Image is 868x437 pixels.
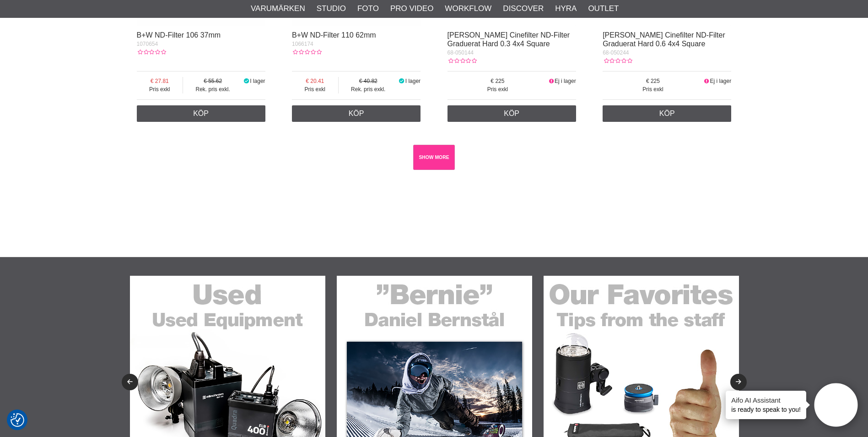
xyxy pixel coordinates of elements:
[726,391,806,419] div: is ready to speak to you!
[183,77,243,85] span: 55.62
[445,3,491,15] a: Workflow
[137,41,158,47] span: 1070654
[710,78,732,84] span: Ej i lager
[339,85,398,93] span: Rek. pris exkl.
[447,105,576,122] a: Köp
[250,78,265,84] span: I lager
[603,77,703,85] span: 225
[555,78,576,84] span: Ej i lager
[122,374,138,390] button: Previous
[603,85,703,93] span: Pris exkl
[548,78,555,84] i: Ej i lager
[447,57,477,65] div: Kundbetyg: 0
[603,105,731,122] a: Köp
[292,85,338,93] span: Pris exkl
[251,3,305,15] a: Varumärken
[292,77,338,85] span: 20.41
[447,77,548,85] span: 225
[447,85,548,93] span: Pris exkl
[292,31,376,39] a: B+W ND-Filter 110 62mm
[137,77,183,85] span: 27.81
[447,31,570,48] a: [PERSON_NAME] Cinefilter ND-Filter Graduerat Hard 0.3 4x4 Square
[405,78,421,84] span: I lager
[292,105,421,122] a: Köp
[137,31,221,39] a: B+W ND-Filter 106 37mm
[137,48,166,56] div: Kundbetyg: 0
[413,145,455,170] a: SHOW MORE
[339,77,398,85] span: 40.82
[588,3,619,15] a: Outlet
[11,412,24,428] button: Samtyckesinställningar
[555,3,577,15] a: Hyra
[447,49,474,56] span: 68-050144
[603,49,629,56] span: 68-050244
[183,85,243,93] span: Rek. pris exkl.
[357,3,379,15] a: Foto
[730,374,747,390] button: Next
[731,395,801,405] h4: Aifo AI Assistant
[503,3,544,15] a: Discover
[398,78,405,84] i: I lager
[603,57,632,65] div: Kundbetyg: 0
[292,41,313,47] span: 1066174
[390,3,433,15] a: Pro Video
[603,31,725,48] a: [PERSON_NAME] Cinefilter ND-Filter Graduerat Hard 0.6 4x4 Square
[317,3,346,15] a: Studio
[137,105,265,122] a: Köp
[11,413,24,427] img: Revisit consent button
[292,48,321,56] div: Kundbetyg: 0
[243,78,250,84] i: I lager
[703,78,710,84] i: Ej i lager
[137,85,183,93] span: Pris exkl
